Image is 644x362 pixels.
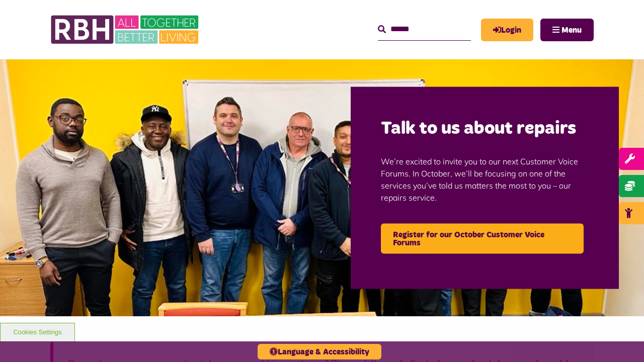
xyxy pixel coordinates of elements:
iframe: Netcall Web Assistant for live chat [599,317,644,362]
button: Language & Accessibility [258,344,381,359]
button: Navigation [540,19,594,41]
span: Menu [561,26,582,34]
img: RBH [50,10,201,49]
a: Register for our October Customer Voice Forums [381,224,584,254]
a: MyRBH [481,19,533,41]
h2: Talk to us about repairs [381,117,589,140]
p: We’re excited to invite you to our next Customer Voice Forums. In October, we’ll be focusing on o... [381,140,589,219]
